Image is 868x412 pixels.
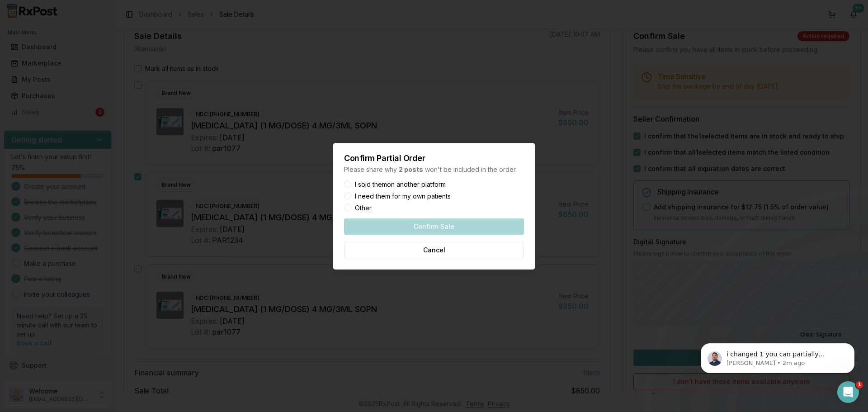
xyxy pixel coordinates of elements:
strong: 2 posts [399,166,423,173]
label: Other [355,205,372,211]
p: Please share why won't be included in the order. [344,165,524,174]
iframe: Intercom notifications message [687,324,868,388]
label: I sold them on another platform [355,181,446,188]
label: I need them for my own patients [355,193,451,199]
button: Cancel [344,242,524,258]
iframe: Intercom live chat [837,381,859,403]
h2: Confirm Partial Order [344,154,524,162]
span: 1 [856,381,863,388]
